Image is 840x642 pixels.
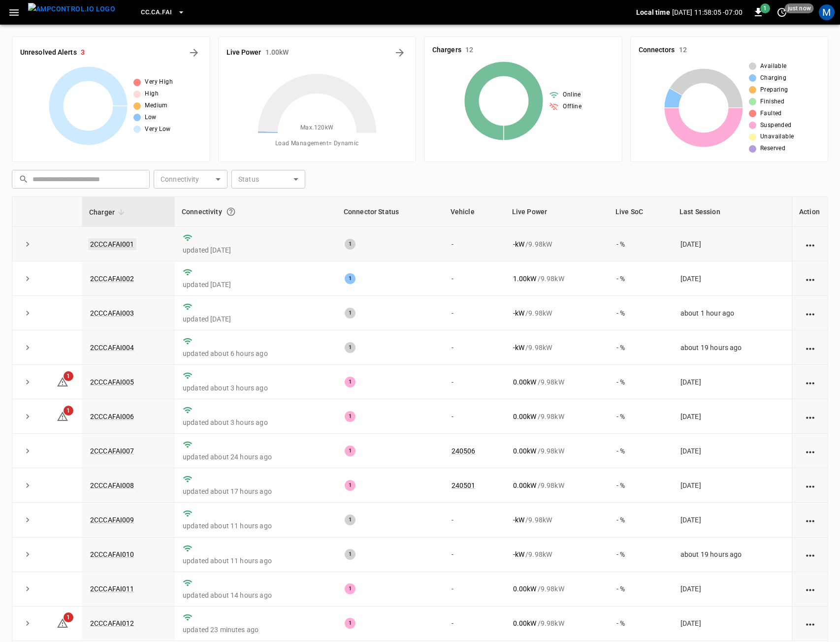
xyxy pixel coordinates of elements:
a: 240501 [452,481,476,489]
p: updated about 24 hours ago [183,452,329,462]
span: Max. 120 kW [300,123,334,133]
a: 1 [57,619,68,627]
div: 1 [345,549,355,560]
td: about 19 hours ago [673,330,792,365]
td: - [444,572,505,607]
div: Connectivity [182,203,330,221]
img: ampcontrol.io logo [28,3,115,15]
td: - [444,607,505,641]
td: [DATE] [673,365,792,399]
button: expand row [20,375,35,389]
a: 2CCCAFAI003 [90,309,134,317]
span: 1 [64,371,73,381]
h6: 12 [679,45,687,56]
button: expand row [20,340,35,355]
p: updated about 3 hours ago [183,417,329,427]
p: updated about 11 hours ago [183,521,329,531]
td: [DATE] [673,503,792,537]
div: / 9.98 kW [513,274,601,284]
span: Available [760,62,787,71]
span: Online [563,90,581,100]
a: 240506 [452,447,476,455]
h6: 3 [81,47,85,58]
button: Energy Overview [392,45,408,61]
span: 1 [64,612,73,622]
th: Connector Status [337,197,444,227]
td: - [444,296,505,330]
div: 1 [345,273,355,284]
a: 2CCCAFAI012 [90,619,134,627]
div: 1 [345,308,355,319]
div: action cell options [804,412,816,421]
div: / 9.98 kW [513,481,601,490]
div: 1 [345,411,355,422]
td: - % [609,434,673,468]
p: - kW [513,515,524,525]
span: Very Low [145,125,170,134]
td: - % [609,607,673,641]
a: 1 [57,378,68,385]
p: updated [DATE] [183,314,329,324]
td: - % [609,399,673,434]
div: 1 [345,514,355,525]
div: action cell options [804,618,816,628]
p: 1.00 kW [513,274,537,284]
a: 2CCCAFAI002 [90,275,134,283]
div: action cell options [804,239,816,249]
h6: 12 [465,45,473,56]
p: 0.00 kW [513,412,537,421]
div: 1 [345,618,355,629]
div: action cell options [804,515,816,525]
div: / 9.98 kW [513,618,601,628]
td: - % [609,503,673,537]
span: High [145,89,159,99]
a: 2CCCAFAI008 [90,481,134,489]
td: - % [609,538,673,572]
td: [DATE] [673,261,792,296]
td: about 19 hours ago [673,538,792,572]
p: updated about 17 hours ago [183,486,329,496]
h6: Connectors [639,45,675,56]
a: 2CCCAFAI011 [90,585,134,593]
span: Load Management = Dynamic [275,139,359,149]
button: expand row [20,237,35,252]
p: 0.00 kW [513,481,537,490]
button: expand row [20,513,35,527]
h6: Chargers [432,45,461,56]
button: All Alerts [186,45,202,61]
p: updated about 11 hours ago [183,556,329,566]
p: updated about 14 hours ago [183,590,329,600]
div: / 9.98 kW [513,412,601,421]
th: Last Session [673,197,792,227]
div: action cell options [804,584,816,594]
p: updated 23 minutes ago [183,625,329,635]
span: Suspended [760,121,792,130]
td: [DATE] [673,572,792,607]
p: - kW [513,343,524,353]
span: just now [785,3,814,13]
td: - % [609,261,673,296]
h6: Live Power [226,47,261,58]
span: Medium [145,101,167,111]
div: 1 [345,377,355,387]
span: Offline [563,102,582,112]
span: Finished [760,97,784,107]
span: Preparing [760,85,788,95]
td: - % [609,365,673,399]
button: expand row [20,478,35,493]
div: / 9.98 kW [513,446,601,456]
span: Faulted [760,109,782,119]
span: 1 [64,406,73,416]
div: / 9.98 kW [513,343,601,353]
td: - % [609,468,673,503]
p: Local time [636,7,670,17]
p: updated about 6 hours ago [183,349,329,358]
span: Charging [760,73,786,83]
a: 2CCCAFAI001 [88,238,136,250]
div: 1 [345,480,355,491]
div: action cell options [804,481,816,490]
td: - [444,399,505,434]
div: 1 [345,583,355,594]
div: / 9.98 kW [513,239,601,249]
p: 0.00 kW [513,446,537,456]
